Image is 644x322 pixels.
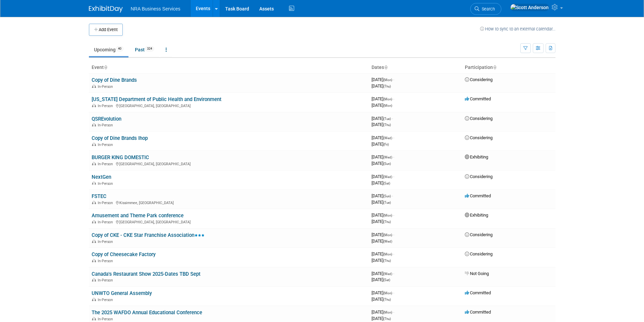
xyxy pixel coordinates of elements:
[92,219,366,224] div: [GEOGRAPHIC_DATA], [GEOGRAPHIC_DATA]
[393,290,394,295] span: -
[92,174,111,180] a: NextGen
[393,96,394,101] span: -
[372,174,394,179] span: [DATE]
[393,213,394,218] span: -
[92,232,205,238] a: Copy of CKE - CKE Star Franchise Association
[383,155,392,159] span: (Wed)
[372,77,394,82] span: [DATE]
[479,6,495,11] span: Search
[393,174,394,179] span: -
[392,116,393,121] span: -
[116,46,123,51] span: 40
[92,200,366,205] div: Kissimmee, [GEOGRAPHIC_DATA]
[92,240,96,243] img: In-Person Event
[98,143,115,147] span: In-Person
[393,135,394,140] span: -
[92,220,96,223] img: In-Person Event
[383,136,392,140] span: (Wed)
[465,193,491,198] span: Committed
[465,116,493,121] span: Considering
[92,259,96,262] img: In-Person Event
[383,298,391,301] span: (Thu)
[372,193,393,198] span: [DATE]
[92,143,96,146] img: In-Person Event
[372,258,391,263] span: [DATE]
[92,116,121,122] a: QSREvolution
[383,233,392,237] span: (Mon)
[383,272,392,276] span: (Wed)
[372,277,390,282] span: [DATE]
[393,309,394,315] span: -
[470,3,501,15] a: Search
[92,162,96,165] img: In-Person Event
[131,6,181,11] span: NRA Business Services
[383,123,391,127] span: (Thu)
[92,251,156,257] a: Copy of Cheesecake Factory
[372,135,394,140] span: [DATE]
[383,97,392,101] span: (Mon)
[393,77,394,82] span: -
[372,316,391,321] span: [DATE]
[465,271,489,276] span: Not Going
[92,201,96,204] img: In-Person Event
[372,180,390,185] span: [DATE]
[98,181,115,186] span: In-Person
[462,62,555,73] th: Participation
[372,232,394,237] span: [DATE]
[92,290,152,296] a: UNWTO General Assembly
[465,213,488,218] span: Exhibiting
[372,200,391,205] span: [DATE]
[372,96,394,101] span: [DATE]
[92,77,137,83] a: Copy of Dine Brands
[383,201,391,204] span: (Tue)
[98,162,115,166] span: In-Person
[372,219,391,224] span: [DATE]
[98,240,115,244] span: In-Person
[383,104,392,107] span: (Mon)
[493,65,496,70] a: Sort by Participation Type
[465,232,493,237] span: Considering
[92,104,96,107] img: In-Person Event
[98,259,115,263] span: In-Person
[372,297,391,302] span: [DATE]
[92,317,96,320] img: In-Person Event
[383,181,390,185] span: (Sat)
[383,143,389,146] span: (Fri)
[89,62,369,73] th: Event
[98,278,115,282] span: In-Person
[372,142,389,147] span: [DATE]
[92,271,200,277] a: Canada's Restaurant Show 2025-Dates TBD Sept
[393,271,394,276] span: -
[372,154,394,159] span: [DATE]
[465,96,491,101] span: Committed
[465,251,493,256] span: Considering
[383,278,390,282] span: (Sat)
[383,175,392,179] span: (Wed)
[92,181,96,185] img: In-Person Event
[372,103,392,108] span: [DATE]
[393,232,394,237] span: -
[480,26,555,31] a: How to sync to an external calendar...
[383,317,391,321] span: (Thu)
[89,43,128,56] a: Upcoming40
[465,135,493,140] span: Considering
[92,193,106,199] a: FSTEC
[393,251,394,256] span: -
[465,309,491,315] span: Committed
[98,201,115,205] span: In-Person
[98,123,115,127] span: In-Person
[383,311,392,314] span: (Mon)
[145,46,154,51] span: 324
[372,83,391,89] span: [DATE]
[392,193,393,198] span: -
[383,291,392,295] span: (Mon)
[383,78,392,82] span: (Mon)
[92,213,184,219] a: Amusement and Theme Park conference
[383,162,391,166] span: (Sun)
[92,161,366,166] div: [GEOGRAPHIC_DATA], [GEOGRAPHIC_DATA]
[92,298,96,301] img: In-Person Event
[510,4,549,11] img: Scott Anderson
[98,84,115,89] span: In-Person
[372,122,391,127] span: [DATE]
[98,298,115,302] span: In-Person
